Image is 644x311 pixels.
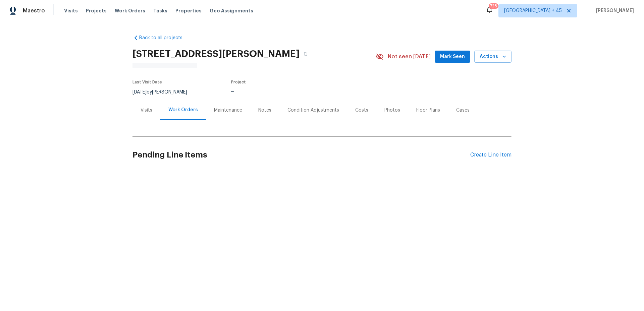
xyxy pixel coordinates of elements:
button: Mark Seen [435,51,470,63]
span: Actions [480,53,506,61]
span: [PERSON_NAME] [593,7,634,14]
div: Cases [456,107,470,114]
span: Last Visit Date [132,80,162,84]
span: Geo Assignments [210,7,253,14]
span: Projects [86,7,107,14]
button: Actions [474,51,512,63]
div: Condition Adjustments [287,107,339,114]
h2: [STREET_ADDRESS][PERSON_NAME] [132,51,300,57]
div: ... [231,88,360,93]
span: Visits [64,7,78,14]
div: Maintenance [214,107,242,114]
span: Mark Seen [440,53,465,61]
span: Project [231,80,246,84]
span: Tasks [153,8,167,13]
span: Work Orders [115,7,145,14]
div: Photos [384,107,400,114]
h2: Pending Line Items [132,139,470,171]
div: Costs [355,107,368,114]
span: Maestro [23,7,45,14]
button: Copy Address [300,48,312,60]
a: Back to all projects [132,35,197,41]
span: [GEOGRAPHIC_DATA] + 45 [504,7,562,14]
span: [DATE] [132,90,147,95]
div: 728 [490,3,497,9]
span: Properties [175,7,202,14]
span: Not seen [DATE] [388,53,431,60]
div: Work Orders [168,107,198,113]
div: Notes [258,107,271,114]
div: Create Line Item [470,152,512,158]
div: Floor Plans [416,107,440,114]
div: Visits [141,107,152,114]
div: by [PERSON_NAME] [132,88,195,96]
